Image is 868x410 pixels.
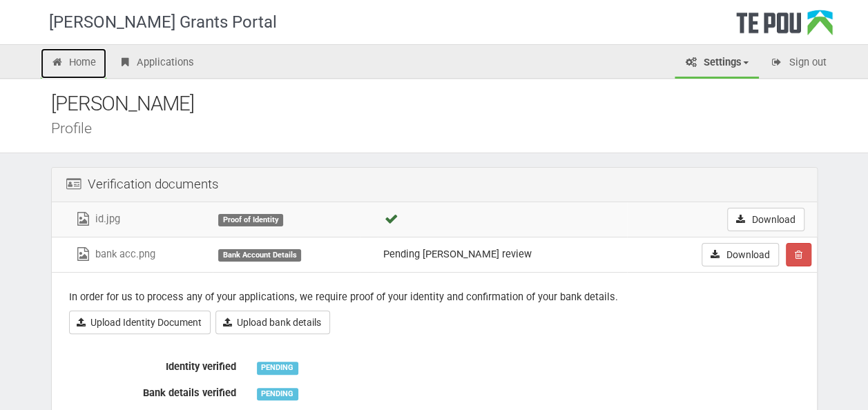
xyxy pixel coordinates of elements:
[378,237,628,272] td: Pending [PERSON_NAME] review
[75,248,155,260] a: bank acc.png
[736,10,833,44] div: Te Pou Logo
[215,311,330,334] a: Upload bank details
[675,48,759,79] a: Settings
[75,213,120,225] a: id.jpg
[218,214,283,226] div: Proof of Identity
[760,48,837,79] a: Sign out
[51,89,838,119] div: [PERSON_NAME]
[59,381,247,400] label: Bank details verified
[51,121,838,135] div: Profile
[218,249,301,262] div: Bank Account Details
[41,48,107,79] a: Home
[108,48,204,79] a: Applications
[69,290,800,304] p: In order for us to process any of your applications, we require proof of your identity and confir...
[702,243,779,266] a: Download
[727,208,804,231] a: Download
[257,388,298,400] div: PENDING
[257,362,298,374] div: PENDING
[69,311,211,334] a: Upload Identity Document
[59,355,247,374] label: Identity verified
[52,168,817,202] div: Verification documents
